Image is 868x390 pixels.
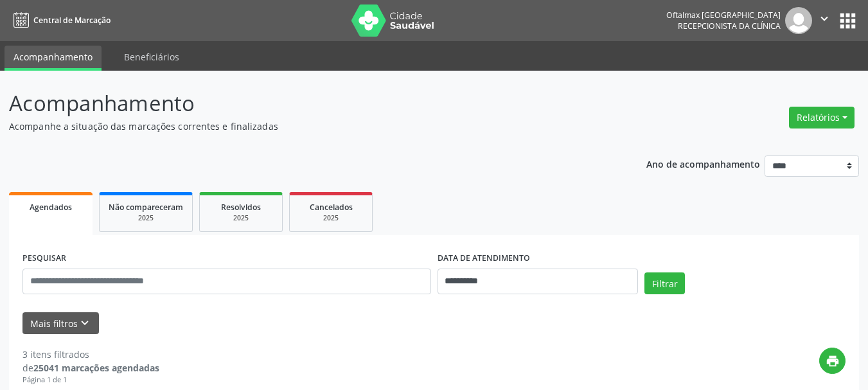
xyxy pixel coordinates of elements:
button: Mais filtroskeyboard_arrow_down [22,312,99,335]
a: Beneficiários [115,46,188,68]
p: Ano de acompanhamento [646,155,760,172]
div: Oftalmax [GEOGRAPHIC_DATA] [666,10,781,21]
span: Recepcionista da clínica [678,21,781,31]
button:  [812,7,837,34]
div: de [22,361,159,375]
div: 2025 [299,213,363,223]
label: PESQUISAR [22,249,66,269]
i: print [826,354,840,368]
a: Acompanhamento [4,46,102,71]
button: apps [837,10,859,32]
img: img [785,7,812,34]
label: DATA DE ATENDIMENTO [438,249,530,269]
strong: 25041 marcações agendadas [33,362,159,374]
button: print [819,348,846,374]
i: keyboard_arrow_down [78,316,92,330]
i:  [817,12,831,26]
span: Cancelados [310,202,353,213]
button: Filtrar [644,272,685,294]
span: Não compareceram [109,202,183,213]
a: Central de Marcação [9,10,111,31]
div: 3 itens filtrados [22,348,159,361]
button: Relatórios [789,107,855,129]
span: Agendados [30,202,72,213]
div: 2025 [109,213,183,223]
div: Página 1 de 1 [22,375,159,386]
div: 2025 [209,213,273,223]
span: Resolvidos [221,202,261,213]
p: Acompanhamento [9,87,604,120]
p: Acompanhe a situação das marcações correntes e finalizadas [9,120,604,133]
span: Central de Marcação [33,15,111,26]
